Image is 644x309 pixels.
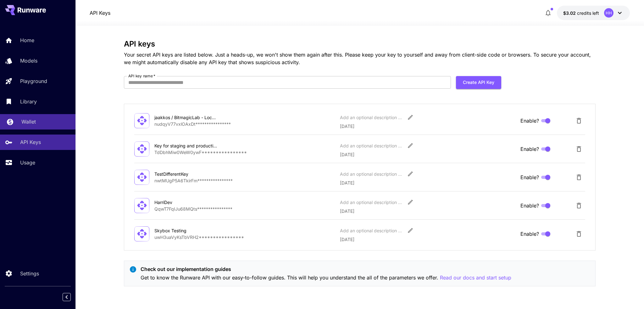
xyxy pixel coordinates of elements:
[604,8,613,18] div: HH
[520,230,539,238] span: Enable?
[340,171,403,177] div: Add an optional description or comment
[63,293,71,301] button: Collapse sidebar
[20,36,34,44] p: Home
[520,202,539,209] span: Enable?
[577,10,599,16] span: credits left
[154,199,217,206] div: HarriDev
[405,168,416,179] button: Edit
[90,9,110,17] nav: breadcrumb
[20,57,37,64] p: Models
[340,199,403,206] div: Add an optional description or comment
[573,199,585,212] button: Delete API Key
[340,114,403,121] div: Add an optional description or comment
[141,265,511,273] p: Check out our implementation guides
[67,291,75,303] div: Collapse sidebar
[340,142,403,149] div: Add an optional description or comment
[124,51,596,66] p: Your secret API keys are listed below. Just a heads-up, we won't show them again after this. Plea...
[563,10,577,16] span: $3.02
[520,117,539,124] span: Enable?
[557,6,630,20] button: $3.02419HH
[340,227,403,234] div: Add an optional description or comment
[340,151,515,158] p: [DATE]
[128,73,155,79] label: API key name
[340,179,515,186] p: [DATE]
[340,123,515,130] p: [DATE]
[20,138,41,146] p: API Keys
[20,77,47,85] p: Playground
[90,9,110,17] a: API Keys
[520,145,539,153] span: Enable?
[154,142,217,149] div: Key for staging and production
[340,208,515,214] p: [DATE]
[124,40,596,48] h3: API keys
[154,227,217,234] div: Skybox Testing
[405,140,416,151] button: Edit
[573,143,585,155] button: Delete API Key
[141,274,511,282] p: Get to know the Runware API with our easy-to-follow guides. This will help you understand the all...
[20,98,37,105] p: Library
[573,228,585,240] button: Delete API Key
[21,118,36,125] p: Wallet
[520,174,539,181] span: Enable?
[340,236,515,243] p: [DATE]
[20,159,35,166] p: Usage
[563,10,599,16] div: $3.02419
[405,225,416,236] button: Edit
[405,196,416,208] button: Edit
[573,114,585,127] button: Delete API Key
[154,114,217,121] div: jaakkos / BitmagicLab - Local Dev
[20,270,39,277] p: Settings
[405,112,416,123] button: Edit
[154,171,217,177] div: TestDifferentKey
[573,171,585,184] button: Delete API Key
[440,274,511,282] button: Read our docs and start setup
[456,76,501,89] button: Create API Key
